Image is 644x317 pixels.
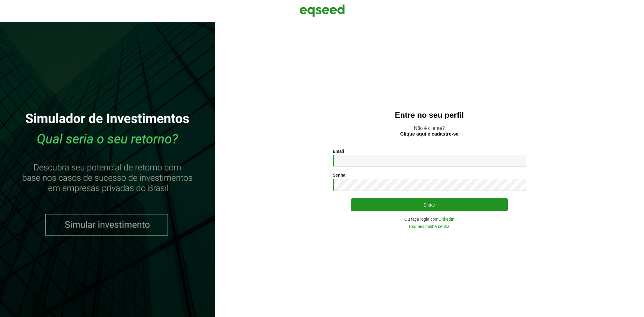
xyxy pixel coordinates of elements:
a: LinkedIn [438,217,454,221]
button: Entrar [351,198,508,211]
p: Não é cliente? [227,125,632,137]
a: Esqueci minha senha [409,224,450,229]
a: Clique aqui e cadastre-se [400,132,459,136]
img: EqSeed Logo [300,3,345,18]
h2: Entre no seu perfil [227,111,632,120]
label: Senha [333,173,345,177]
div: Ou faça login com [333,217,526,221]
label: Email [333,149,344,153]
